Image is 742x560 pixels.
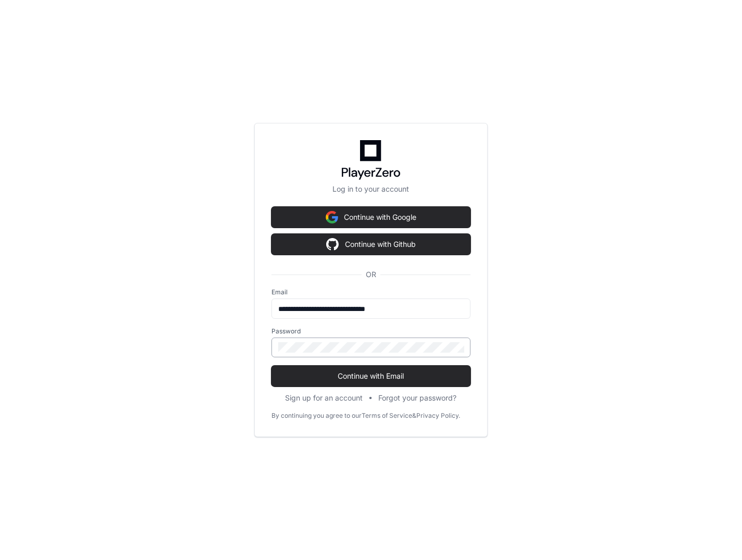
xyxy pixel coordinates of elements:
[326,234,339,255] img: Sign in with google
[271,327,471,335] label: Password
[412,412,416,420] div: &
[271,234,471,255] button: Continue with Github
[362,269,380,280] span: OR
[416,412,460,420] a: Privacy Policy.
[271,412,362,420] div: By continuing you agree to our
[286,393,363,403] button: Sign up for an account
[271,366,471,387] button: Continue with Email
[362,412,412,420] a: Terms of Service
[271,207,471,228] button: Continue with Google
[271,371,471,381] span: Continue with Email
[379,393,457,403] button: Forgot your password?
[271,288,471,296] label: Email
[271,184,471,194] p: Log in to your account
[326,207,338,228] img: Sign in with google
